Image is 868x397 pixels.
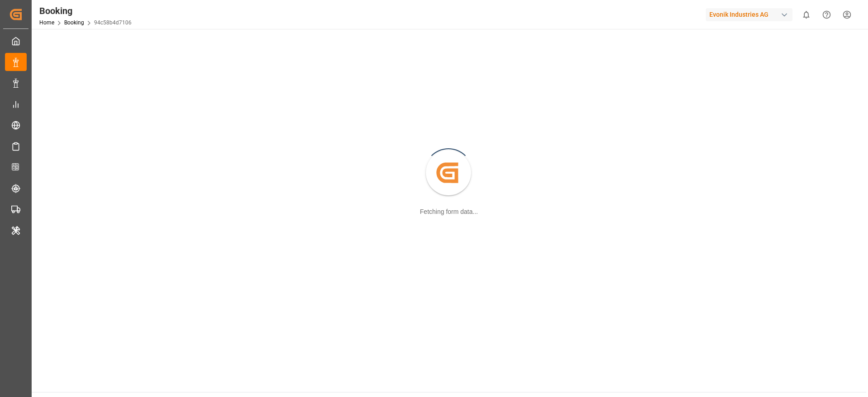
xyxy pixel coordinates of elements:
div: Booking [39,4,132,18]
button: Evonik Industries AG [706,6,796,23]
a: Booking [64,19,84,26]
a: Home [39,19,54,26]
div: Fetching form data... [420,207,478,217]
button: show 0 new notifications [796,5,816,25]
div: Evonik Industries AG [706,8,793,21]
button: Help Center [816,5,837,25]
